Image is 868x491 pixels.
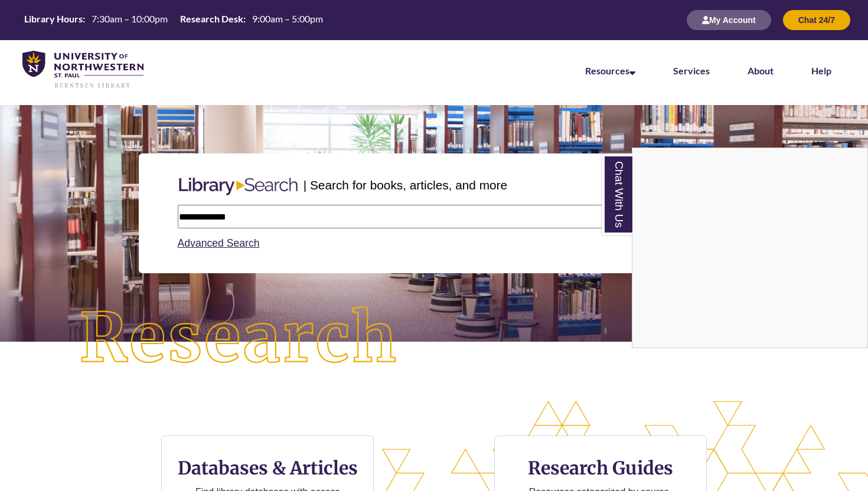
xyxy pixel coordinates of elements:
[673,65,710,76] a: Services
[602,154,632,235] a: Chat With Us
[585,65,635,76] a: Resources
[811,65,831,76] a: Help
[632,148,868,348] div: Chat With Us
[632,148,867,348] iframe: Chat Widget
[748,65,774,76] a: About
[22,51,143,89] img: UNWSP Library Logo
